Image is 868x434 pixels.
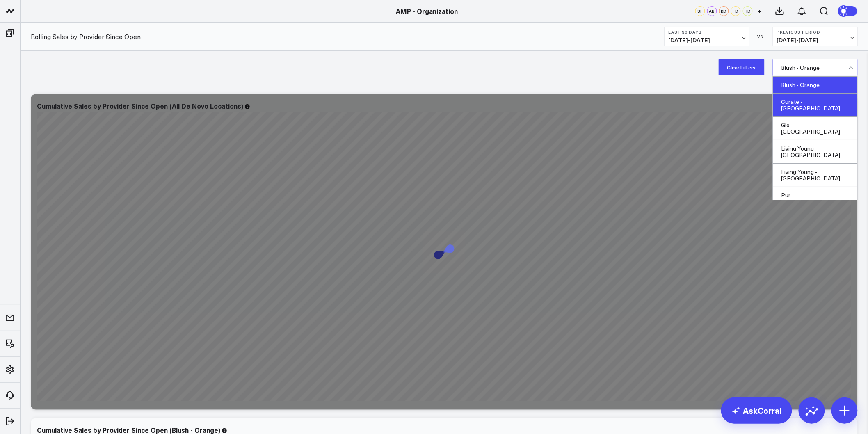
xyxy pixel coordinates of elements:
div: HD [743,6,753,16]
span: [DATE] - [DATE] [669,37,745,43]
div: Living Young - [GEOGRAPHIC_DATA] [773,140,857,164]
div: KD [719,6,729,16]
button: + [755,6,765,16]
div: Glo - [GEOGRAPHIC_DATA] [773,117,857,140]
button: Previous Period[DATE]-[DATE] [772,27,858,46]
span: + [758,8,762,14]
div: VS [754,34,768,39]
a: Rolling Sales by Provider Since Open [31,32,141,41]
div: Living Young - [GEOGRAPHIC_DATA] [773,164,857,187]
b: Last 30 Days [669,30,745,34]
span: [DATE] - [DATE] [777,37,853,43]
button: Last 30 Days[DATE]-[DATE] [664,27,749,46]
div: Curate - [GEOGRAPHIC_DATA] [773,94,857,117]
div: Blush - Orange [773,77,857,94]
div: FD [731,6,741,16]
div: AB [707,6,717,16]
div: Pur - [GEOGRAPHIC_DATA] [773,187,857,210]
div: SF [695,6,705,16]
div: Cumulative Sales by Provider Since Open (All De Novo Locations) [37,101,243,110]
a: AskCorral [721,397,792,424]
button: Clear Filters [719,59,765,75]
a: AMP - Organization [396,7,458,16]
b: Previous Period [777,30,853,34]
